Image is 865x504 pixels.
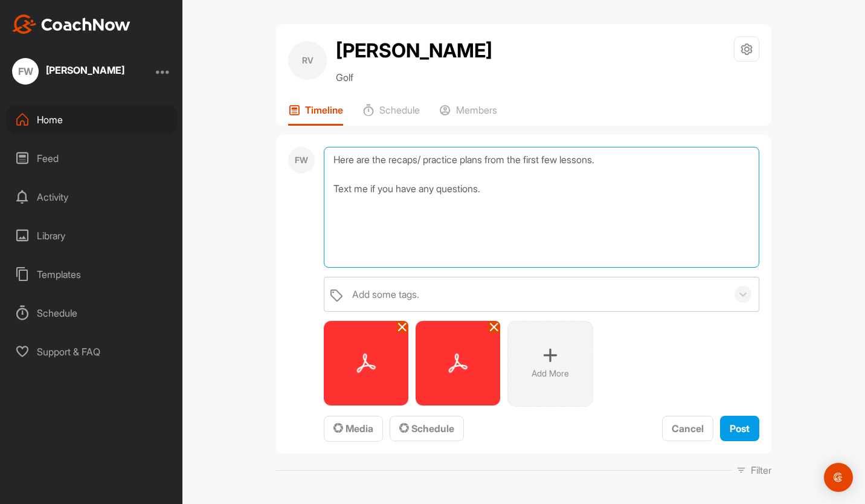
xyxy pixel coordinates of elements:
span: Post [730,422,750,435]
div: Activity [7,182,177,212]
div: RV [288,41,327,80]
div: Support & FAQ [7,337,177,367]
div: Add some tags. [352,287,419,302]
p: Golf [336,70,492,85]
div: Templates [7,259,177,289]
div: Library [7,221,177,251]
button: Media [324,416,383,442]
span: Cancel [672,422,704,435]
h2: [PERSON_NAME] [336,36,492,65]
button: Post [720,416,759,442]
button: Schedule [390,416,464,442]
div: Schedule [7,298,177,328]
div: Feed [7,143,177,173]
p: Members [456,104,497,116]
div: Home [7,105,177,135]
p: Add More [532,367,569,380]
button: Cancel [662,416,713,442]
img: CoachNow [12,15,130,34]
div: FW [12,58,39,85]
textarea: Here are the recaps/ practice plans from the first few lessons. Text me if you have any questions. [324,147,759,268]
img: media [416,321,500,405]
div: FW [288,147,315,173]
div: Open Intercom Messenger [824,463,853,492]
div: [PERSON_NAME] [46,65,124,75]
p: Filter [751,463,771,477]
span: Media [333,422,373,435]
p: Timeline [305,104,343,116]
p: Schedule [379,104,420,116]
img: media [324,321,408,405]
span: Schedule [399,422,454,435]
